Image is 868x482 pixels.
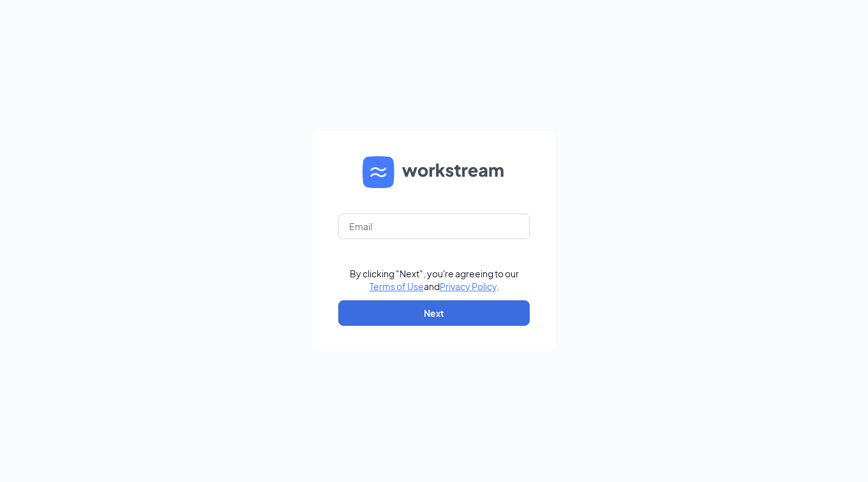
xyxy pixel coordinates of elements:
[363,156,505,188] img: WS logo and Workstream text
[350,267,519,293] div: By clicking "Next", you're agreeing to our and .
[440,281,497,292] a: Privacy Policy
[338,300,530,326] button: Next
[338,214,530,239] input: Email
[370,281,424,292] a: Terms of Use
